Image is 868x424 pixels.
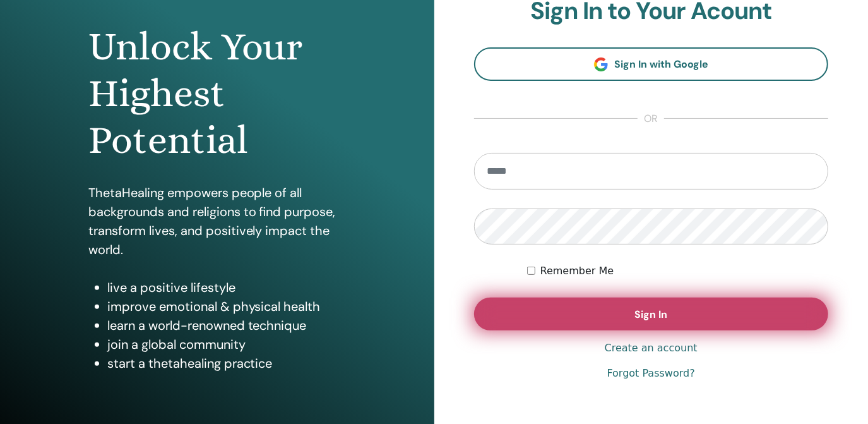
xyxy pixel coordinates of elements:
li: join a global community [107,335,346,354]
li: live a positive lifestyle [107,278,346,297]
span: or [638,111,664,126]
div: Keep me authenticated indefinitely or until I manually logout [527,263,828,279]
h1: Unlock Your Highest Potential [88,23,346,164]
a: Forgot Password? [607,366,695,381]
li: learn a world-renowned technique [107,316,346,335]
li: improve emotional & physical health [107,297,346,316]
p: ThetaHealing empowers people of all backgrounds and religions to find purpose, transform lives, a... [88,183,346,259]
li: start a thetahealing practice [107,354,346,373]
a: Create an account [605,341,698,356]
button: Sign In [474,298,829,330]
a: Sign In with Google [474,47,829,81]
span: Sign In with Google [614,58,708,71]
span: Sign In [634,308,667,321]
label: Remember Me [540,263,614,279]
